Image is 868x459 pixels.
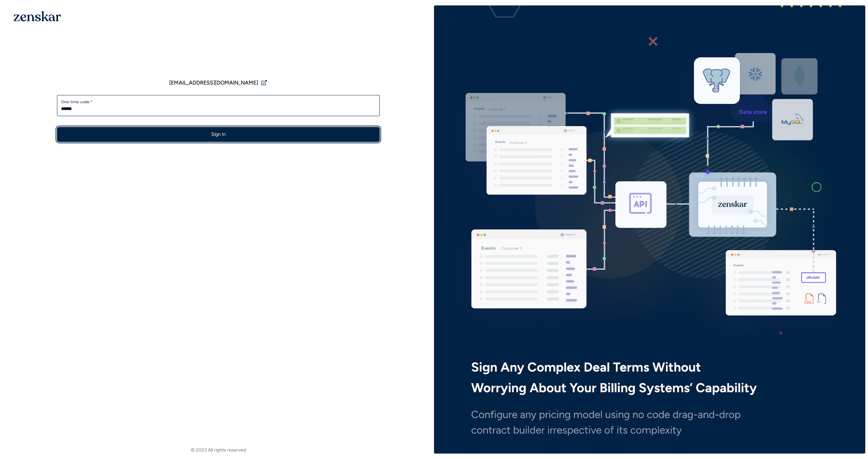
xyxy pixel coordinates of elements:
footer: © 2023 All rights reserved [3,447,434,454]
label: One-time code * [61,99,376,105]
button: Sign In [57,127,380,142]
span: [EMAIL_ADDRESS][DOMAIN_NAME] [169,79,258,87]
img: 1OGAJ2xQqyY4LXKgY66KYq0eOWRCkrZdAb3gUhuVAqdWPZE9SRJmCz+oDMSn4zDLXe31Ii730ItAGKgCKgCCgCikA4Av8PJUP... [14,11,61,21]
